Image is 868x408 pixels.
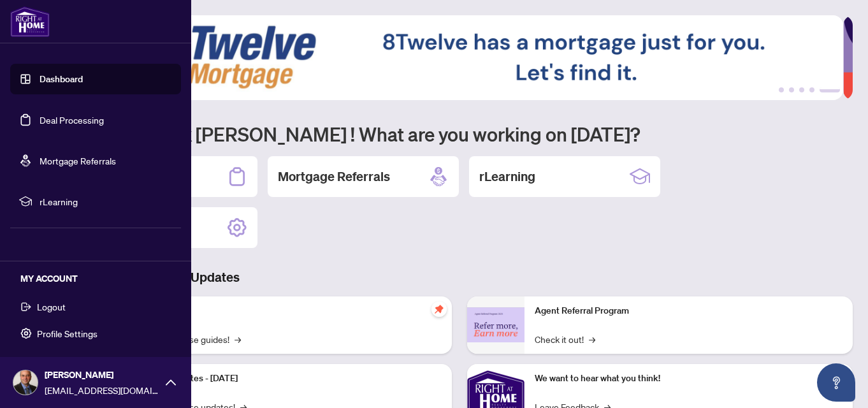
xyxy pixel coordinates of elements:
button: 3 [799,87,804,92]
button: 1 [779,87,784,92]
a: Deal Processing [40,114,104,126]
h1: Welcome back [PERSON_NAME] ! What are you working on [DATE]? [66,122,853,146]
img: Agent Referral Program [467,307,524,342]
p: Platform Updates - [DATE] [134,372,442,386]
span: pushpin [431,302,447,317]
h5: MY ACCOUNT [20,272,181,286]
span: → [589,332,595,346]
button: 5 [820,87,840,92]
span: rLearning [40,194,172,208]
span: [PERSON_NAME] [45,368,159,382]
span: Logout [37,296,66,317]
h2: rLearning [479,168,535,186]
img: Profile Icon [13,370,38,395]
button: Profile Settings [10,323,181,344]
span: → [235,332,241,346]
a: Check it out!→ [535,332,595,346]
img: logo [10,6,50,37]
a: Mortgage Referrals [40,155,116,166]
p: Agent Referral Program [535,304,843,318]
h3: Brokerage & Industry Updates [66,268,853,286]
button: 4 [809,87,814,92]
span: Profile Settings [37,323,98,344]
h2: Mortgage Referrals [278,168,390,186]
span: [EMAIL_ADDRESS][DOMAIN_NAME] [45,383,159,397]
button: 2 [789,87,794,92]
img: Slide 4 [66,15,843,100]
p: We want to hear what you think! [535,372,843,386]
button: Logout [10,296,181,317]
p: Self-Help [134,304,442,318]
a: Dashboard [40,73,83,85]
button: Open asap [817,363,855,402]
